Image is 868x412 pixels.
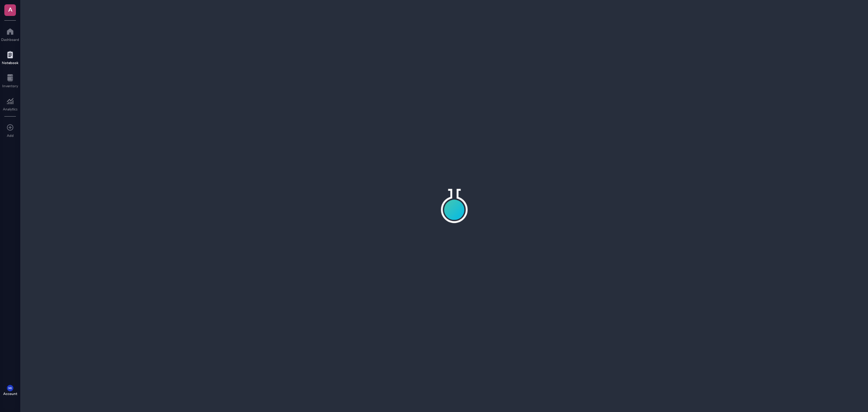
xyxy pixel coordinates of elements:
[8,387,12,390] span: MK
[7,133,14,138] div: Add
[3,107,17,111] div: Analytics
[8,5,12,14] span: A
[1,37,19,42] div: Dashboard
[1,26,19,42] a: Dashboard
[3,95,17,111] a: Analytics
[3,391,17,396] div: Account
[2,49,18,65] a: Notebook
[2,60,18,65] div: Notebook
[2,72,18,88] a: Inventory
[2,84,18,88] div: Inventory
